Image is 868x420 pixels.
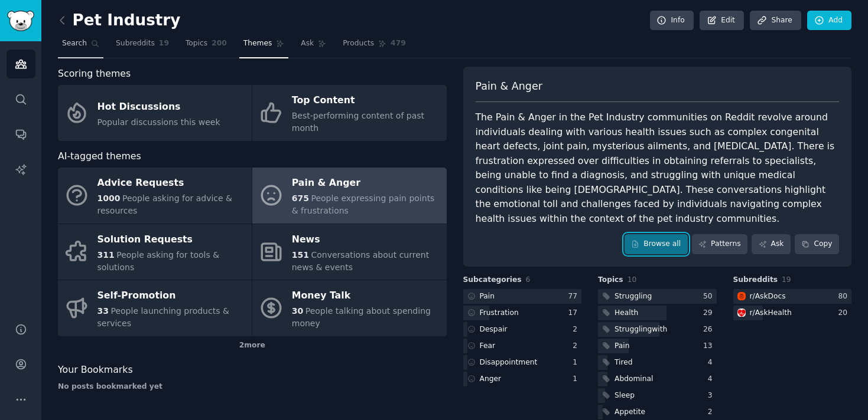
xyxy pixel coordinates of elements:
div: Hot Discussions [97,97,220,116]
span: Ask [301,38,314,49]
span: 675 [292,193,309,203]
div: Tired [615,357,633,368]
span: Scoring themes [58,67,131,81]
img: GummySearch logo [7,11,34,31]
div: 2 [573,324,581,335]
a: Browse all [625,234,688,254]
span: Themes [243,38,272,49]
a: Search [58,34,103,58]
span: People talking about spending money [292,306,431,328]
span: Your Bookmarks [58,363,133,378]
div: 17 [568,308,581,319]
div: Top Content [292,91,440,110]
div: 13 [703,341,717,352]
div: 50 [703,291,717,302]
div: 2 more [58,336,447,355]
div: r/ AskDocs [750,291,786,302]
span: 33 [97,306,109,316]
span: Topics [598,275,623,286]
div: No posts bookmarked yet [58,382,447,392]
a: Ask [297,34,330,58]
div: Sleep [615,391,635,401]
h2: Pet Industry [58,11,180,30]
div: 2 [708,407,717,418]
div: Struggling [615,291,652,302]
a: Struggling50 [598,289,717,304]
a: Health29 [598,306,717,320]
a: Abdominal4 [598,372,717,386]
a: Disappointment1 [463,355,582,370]
a: Hot DiscussionsPopular discussions this week [58,85,252,141]
div: 1 [573,374,581,385]
a: Share [750,11,801,31]
div: Solution Requests [97,230,246,249]
a: Patterns [692,234,747,254]
span: 19 [159,38,169,49]
div: 77 [568,291,581,302]
span: People launching products & services [97,306,229,328]
div: Strugglingwith [615,324,667,335]
div: Pain [480,291,495,302]
a: Pain77 [463,289,582,304]
a: Strugglingwith26 [598,322,717,337]
div: Abdominal [615,374,653,385]
span: AI-tagged themes [58,149,141,164]
a: Pain13 [598,339,717,353]
span: Search [62,38,87,49]
a: Topics200 [181,34,231,58]
span: People expressing pain points & frustrations [292,193,435,215]
a: News151Conversations about current news & events [252,224,446,280]
a: Products479 [339,34,409,58]
span: 311 [97,250,115,260]
div: Appetite [615,407,645,418]
div: Pain & Anger [292,174,440,193]
div: r/ AskHealth [750,308,792,319]
div: Health [615,308,638,319]
span: 1000 [97,193,121,203]
div: Despair [480,324,508,335]
span: Pain & Anger [476,79,542,94]
div: Disappointment [480,357,538,368]
span: Subreddits [733,275,778,286]
a: Despair2 [463,322,582,337]
img: AskHealth [737,309,746,317]
span: Subreddits [116,38,155,49]
a: Themes [239,34,289,58]
a: Ask [752,234,791,254]
span: 19 [782,275,791,284]
span: 6 [526,275,531,284]
a: AskDocsr/AskDocs80 [733,289,852,304]
a: Top ContentBest-performing content of past month [252,85,446,141]
a: Add [807,11,851,31]
span: People asking for tools & solutions [97,250,220,272]
span: Best-performing content of past month [292,111,424,133]
a: Self-Promotion33People launching products & services [58,280,252,336]
a: Frustration17 [463,306,582,320]
div: Fear [480,341,495,352]
span: People asking for advice & resources [97,193,233,215]
div: 80 [838,291,851,302]
a: Edit [700,11,744,31]
a: Subreddits19 [112,34,173,58]
span: 151 [292,250,309,260]
div: 20 [838,308,851,319]
div: Frustration [480,308,519,319]
div: Advice Requests [97,174,246,193]
a: Info [650,11,694,31]
div: 26 [703,324,717,335]
a: Fear2 [463,339,582,353]
div: 4 [708,357,717,368]
button: Copy [795,234,839,254]
span: Popular discussions this week [97,117,220,127]
a: AskHealthr/AskHealth20 [733,306,852,320]
span: 30 [292,306,303,316]
div: 1 [573,357,581,368]
a: Solution Requests311People asking for tools & solutions [58,224,252,280]
div: 2 [573,341,581,352]
div: Anger [480,374,502,385]
span: Subcategories [463,275,522,286]
a: Anger1 [463,372,582,386]
a: Pain & Anger675People expressing pain points & frustrations [252,168,446,224]
span: 200 [212,38,227,49]
a: Advice Requests1000People asking for advice & resources [58,168,252,224]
